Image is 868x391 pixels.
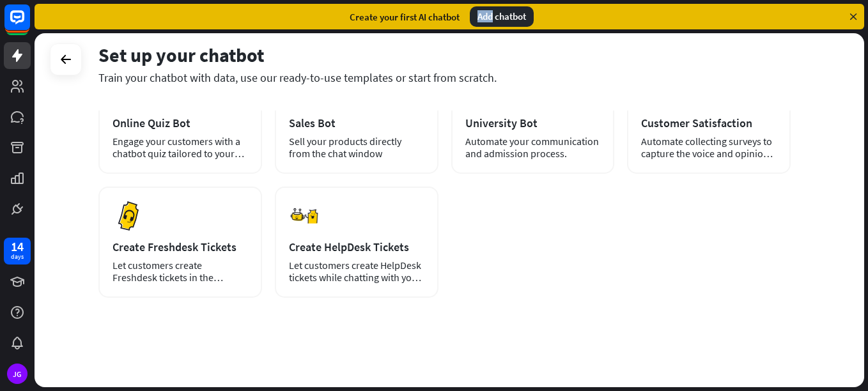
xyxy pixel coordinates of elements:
div: University Bot [465,116,601,130]
div: Online Quiz Bot [112,116,248,130]
div: Create Freshdesk Tickets [112,240,248,254]
div: 14 [11,241,24,252]
div: Create HelpDesk Tickets [289,240,424,254]
div: Create your first AI chatbot [350,11,460,23]
button: Open LiveChat chat widget [10,5,49,43]
div: Train your chatbot with data, use our ready-to-use templates or start from scratch. [98,70,791,85]
div: Let customers create Freshdesk tickets in the [GEOGRAPHIC_DATA]. [112,259,248,284]
div: Sales Bot [289,116,424,130]
div: Engage your customers with a chatbot quiz tailored to your needs. [112,135,248,160]
div: JG [7,364,27,384]
a: 14 days [4,238,31,264]
div: Customer Satisfaction [641,116,777,130]
div: days [11,252,24,261]
div: Set up your chatbot [98,43,791,67]
div: Sell your products directly from the chat window [289,135,424,160]
div: Let customers create HelpDesk tickets while chatting with your chatbot. [289,259,424,284]
div: Automate collecting surveys to capture the voice and opinions of your customers. [641,135,777,160]
div: Automate your communication and admission process. [465,135,601,160]
div: Add chatbot [470,6,534,27]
